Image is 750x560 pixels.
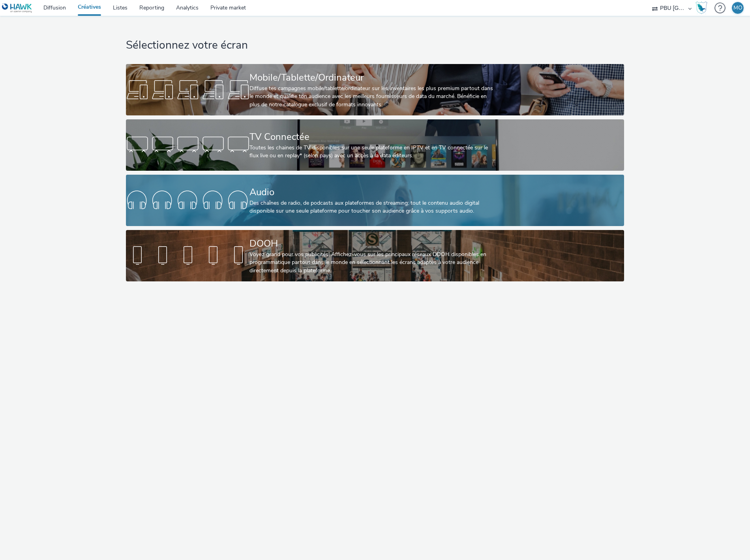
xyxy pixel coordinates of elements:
[2,3,32,13] img: undefined Logo
[249,251,497,275] div: Voyez grand pour vos publicités! Affichez-vous sur les principaux réseaux DOOH disponibles en pro...
[249,130,497,144] div: TV Connectée
[249,199,497,215] div: Des chaînes de radio, de podcasts aux plateformes de streaming: tout le contenu audio digital dis...
[249,237,497,251] div: DOOH
[249,71,497,85] div: Mobile/Tablette/Ordinateur
[126,38,624,53] h1: Sélectionnez votre écran
[733,2,742,14] div: MO
[126,119,624,171] a: TV ConnectéeToutes les chaines de TV disponibles sur une seule plateforme en IPTV et en TV connec...
[126,64,624,115] a: Mobile/Tablette/OrdinateurDiffuse tes campagnes mobile/tablette/ordinateur sur les inventaires le...
[126,175,624,226] a: AudioDes chaînes de radio, de podcasts aux plateformes de streaming: tout le contenu audio digita...
[696,2,711,14] a: Hawk Academy
[126,230,624,281] a: DOOHVoyez grand pour vos publicités! Affichez-vous sur les principaux réseaux DOOH disponibles en...
[249,185,497,199] div: Audio
[249,85,497,109] div: Diffuse tes campagnes mobile/tablette/ordinateur sur les inventaires les plus premium partout dan...
[696,2,707,14] img: Hawk Academy
[249,144,497,160] div: Toutes les chaines de TV disponibles sur une seule plateforme en IPTV et en TV connectée sur le f...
